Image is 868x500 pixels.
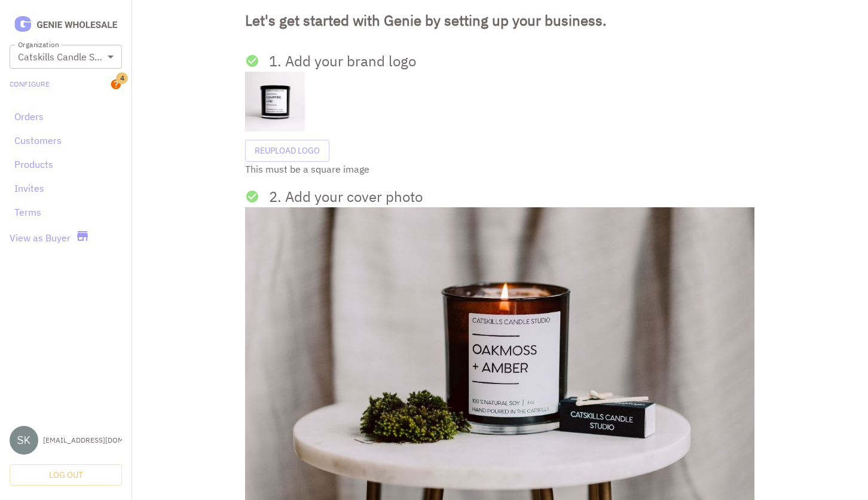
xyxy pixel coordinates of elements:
[14,133,117,148] a: Customers
[245,162,754,176] div: This must be a square image
[14,157,117,171] a: Products
[10,231,71,245] a: View as Buyer
[43,435,122,446] div: [EMAIL_ADDRESS][DOMAIN_NAME]
[14,181,117,195] a: Invites
[10,464,122,486] button: Log Out
[269,50,416,72] div: 1. Add your brand logo
[10,45,122,69] div: Catskills Candle Studio
[10,426,38,455] img: skycastles2025+18@gmail.com
[10,14,122,35] img: Logo
[269,186,423,207] div: 2. Add your cover photo
[14,205,117,219] a: Terms
[10,79,50,90] a: Configure
[245,140,329,162] label: Reupload Logo
[14,109,117,124] a: Orders
[245,10,754,31] div: Let's get started with Genie by setting up your business.
[245,72,305,131] img: logo
[18,39,59,50] label: Organization
[116,72,128,84] span: 4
